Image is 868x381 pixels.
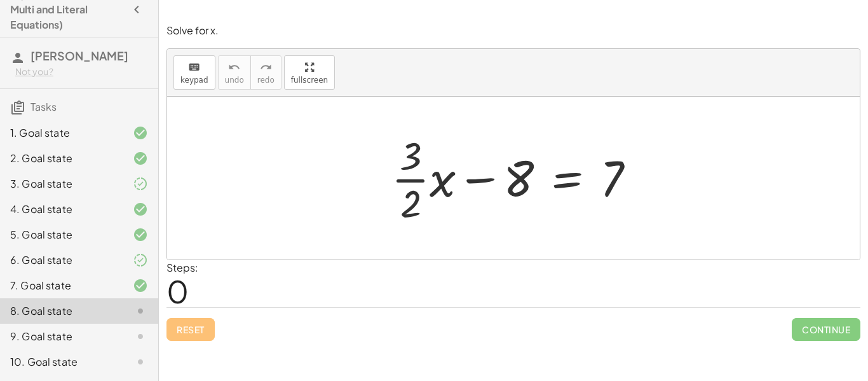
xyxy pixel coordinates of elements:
[284,55,335,90] button: fullscreen
[10,329,112,344] div: 9. Goal state
[133,202,148,217] i: Task finished and correct.
[166,272,189,310] span: 0
[133,125,148,141] i: Task finished and correct.
[133,227,148,242] i: Task finished and correct.
[10,151,112,166] div: 2. Goal state
[10,176,112,191] div: 3. Goal state
[10,253,112,268] div: 6. Goal state
[166,24,860,38] p: Solve for x.
[133,253,148,268] i: Task finished and part of it marked as correct.
[225,76,244,85] span: undo
[218,55,251,90] button: undoundo
[180,76,208,85] span: keypad
[291,76,328,85] span: fullscreen
[250,55,281,90] button: redoredo
[133,278,148,293] i: Task finished and correct.
[31,48,128,63] span: [PERSON_NAME]
[10,303,112,319] div: 8. Goal state
[10,354,112,370] div: 10. Goal state
[31,100,57,113] span: Tasks
[15,66,148,78] div: Not you?
[260,60,272,75] i: redo
[133,354,148,370] i: Task not started.
[228,60,240,75] i: undo
[10,125,112,141] div: 1. Goal state
[133,303,148,319] i: Task not started.
[257,76,275,85] span: redo
[10,227,112,242] div: 5. Goal state
[188,60,200,75] i: keyboard
[10,278,112,293] div: 7. Goal state
[10,202,112,217] div: 4. Goal state
[166,261,198,274] label: Steps:
[133,329,148,344] i: Task not started.
[133,151,148,166] i: Task finished and correct.
[133,176,148,191] i: Task finished and part of it marked as correct.
[173,55,215,90] button: keyboardkeypad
